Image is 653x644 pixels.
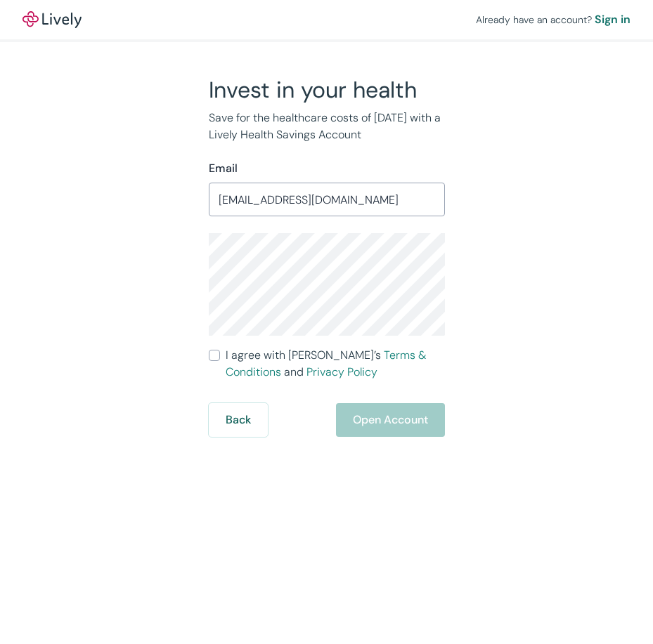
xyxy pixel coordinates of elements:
span: I agree with [PERSON_NAME]’s and [226,347,445,381]
a: LivelyLively [22,11,82,28]
div: Already have an account? [476,11,631,28]
label: Email [209,160,238,177]
h2: Invest in your health [209,76,445,104]
img: Lively [22,11,82,28]
a: Privacy Policy [306,364,377,379]
a: Sign in [595,11,631,28]
p: Save for the healthcare costs of [DATE] with a Lively Health Savings Account [209,110,445,143]
button: Back [209,403,268,437]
